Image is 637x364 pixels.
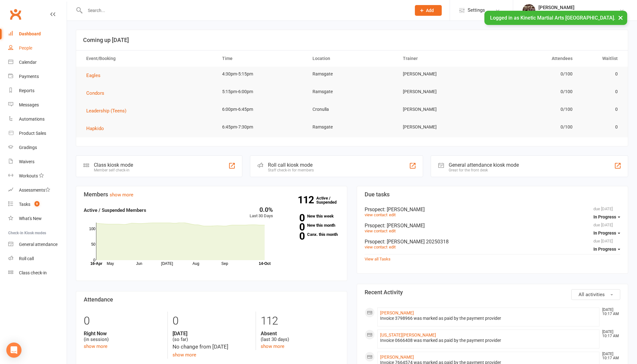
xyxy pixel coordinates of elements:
a: Messages [8,98,67,112]
div: Prsopect [365,239,620,245]
div: General attendance kiosk mode [449,162,519,168]
a: Tasks 9 [8,197,67,212]
td: [PERSON_NAME] [397,120,488,134]
div: Open Intercom Messenger [6,343,21,358]
a: General attendance kiosk mode [8,237,67,252]
div: Prsopect [365,223,620,229]
div: Member self check-in [94,168,133,172]
div: Automations [19,116,45,122]
a: 112Active / Suspended [316,191,344,209]
span: Eagles [86,73,100,78]
div: 0.0% [250,206,273,213]
a: view contact [365,212,387,217]
input: Search... [83,6,407,15]
div: Prsopect [365,206,620,212]
button: In Progress [593,243,620,255]
strong: Active / Suspended Members [84,207,146,213]
td: 0/100 [488,120,578,134]
a: Roll call [8,252,67,266]
div: Class kiosk mode [94,162,133,168]
th: Event/Booking [81,51,216,67]
div: Tasks [19,202,30,207]
td: 0/100 [488,67,578,81]
a: [PERSON_NAME] [380,355,414,360]
div: 0 [84,312,163,331]
td: 6:00pm-6:45pm [216,102,307,117]
td: Ramsgate [307,67,397,81]
button: × [615,11,626,24]
td: [PERSON_NAME] [397,67,488,81]
span: In Progress [593,230,616,236]
div: (last 30 days) [261,331,339,343]
span: Settings [468,3,485,17]
strong: 0 [282,213,305,223]
div: What's New [19,216,42,221]
td: 0 [578,84,623,99]
td: [PERSON_NAME] [397,102,488,117]
span: Logged in as Kinetic Martial Arts [GEOGRAPHIC_DATA]. [490,15,615,21]
h3: Recent Activity [365,289,620,295]
a: show more [173,352,196,358]
div: Waivers [19,159,34,164]
strong: 0 [282,222,305,232]
a: show more [110,192,133,198]
th: Time [216,51,307,67]
div: Great for the front desk [449,168,519,172]
a: Class kiosk mode [8,266,67,280]
th: Location [307,51,397,67]
span: : [PERSON_NAME] [384,206,425,212]
span: Condors [86,90,104,96]
h3: Coming up [DATE] [83,37,621,43]
td: 6:45pm-7:30pm [216,120,307,134]
td: [PERSON_NAME] [397,84,488,99]
div: Workouts [19,173,38,178]
div: People [19,45,32,51]
a: Waivers [8,155,67,169]
strong: 0 [282,231,305,241]
div: (in session) [84,331,163,343]
td: 0 [578,67,623,81]
span: : [PERSON_NAME] [384,223,425,229]
div: 0 [173,312,251,331]
a: Assessments [8,183,67,197]
button: All activities [571,289,620,300]
span: Leadership (Teens) [86,108,126,114]
div: Class check-in [19,270,47,275]
strong: 112 [298,195,316,205]
div: (so far) [173,331,251,343]
a: edit [389,229,396,233]
a: People [8,41,67,55]
span: : [PERSON_NAME] 20250318 [384,239,449,245]
a: What's New [8,212,67,226]
a: Reports [8,84,67,98]
button: Eagles [86,72,105,79]
div: Roll call [19,256,34,261]
div: Gradings [19,145,37,150]
div: Invoice 3798966 was marked as paid by the payment provider [380,316,597,321]
a: Dashboard [8,27,67,41]
button: Hapkido [86,125,108,132]
td: 0 [578,102,623,117]
h3: Members [84,191,339,198]
strong: [DATE] [173,331,251,337]
td: 5:15pm-6:00pm [216,84,307,99]
time: [DATE] 10:17 AM [599,330,620,338]
span: 9 [34,201,39,206]
button: In Progress [593,211,620,223]
div: Messages [19,102,39,107]
td: 0 [578,120,623,134]
div: Last 30 Days [250,206,273,219]
span: All activities [579,292,605,297]
td: 0/100 [488,102,578,117]
div: Staff check-in for members [268,168,314,172]
div: Product Sales [19,131,46,136]
time: [DATE] 10:17 AM [599,352,620,360]
img: thumb_image1665806850.png [523,4,535,17]
a: View all Tasks [365,257,391,261]
a: Workouts [8,169,67,183]
a: edit [389,245,396,249]
th: Waitlist [578,51,623,67]
div: General attendance [19,242,58,247]
td: Ramsgate [307,84,397,99]
div: Calendar [19,60,37,65]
